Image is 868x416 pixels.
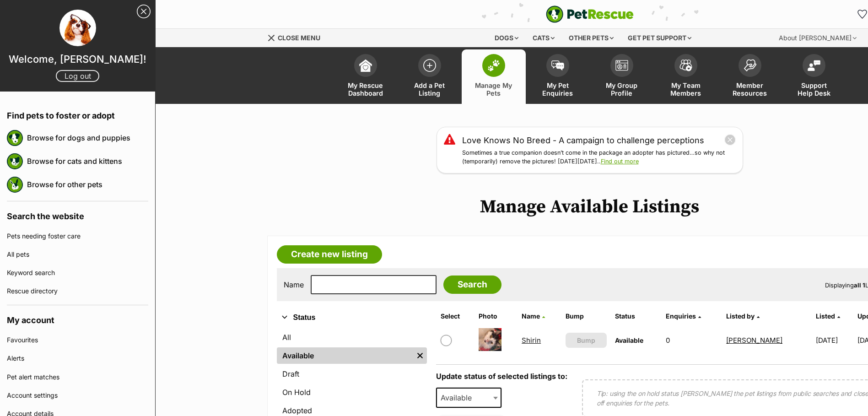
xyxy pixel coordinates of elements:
th: Select [437,309,474,324]
img: logo-e224e6f780fb5917bec1dbf3a21bbac754714ae5b6737aabdf751b685950b380.svg [546,5,634,23]
span: Manage My Pets [473,81,514,97]
h4: Find pets to foster or adopt [7,101,148,126]
a: Menu [267,29,327,45]
a: Account settings [7,386,148,405]
a: Close Sidebar [137,5,151,18]
strong: all 1 [854,281,865,289]
a: Pets needing foster care [7,227,148,245]
span: Available [436,388,502,408]
a: Listed [816,312,840,320]
a: Rescue directory [7,282,148,300]
span: Bump [577,335,595,345]
span: My Rescue Dashboard [345,81,386,97]
a: Keyword search [7,264,148,282]
a: Name [522,312,545,320]
a: Create new listing [277,245,382,264]
img: team-members-icon-5396bd8760b3fe7c0b43da4ab00e1e3bb1a5d9ba89233759b79545d2d3fc5d0d.svg [679,59,692,71]
h4: Search the website [7,201,148,227]
a: Log out [56,70,99,82]
label: Update status of selected listings to: [436,372,567,381]
a: Remove filter [413,347,427,364]
button: close [724,134,736,146]
span: Available [615,336,643,344]
p: Sometimes a true companion doesn’t come in the package an adopter has pictured…so why not (tempor... [462,149,736,166]
a: PetRescue [546,5,634,23]
img: manage-my-pets-icon-02211641906a0b7f246fdf0571729dbe1e7629f14944591b6c1af311fb30b64b.svg [487,59,500,71]
span: Available [437,391,481,404]
img: petrescue logo [7,153,23,169]
img: petrescue logo [7,130,23,146]
a: All pets [7,245,148,264]
div: About [PERSON_NAME] [772,29,863,47]
span: Name [522,312,540,320]
a: Love Knows No Breed - A campaign to challenge perceptions [462,134,704,146]
input: Search [443,276,501,294]
a: Browse for cats and kittens [27,151,148,171]
a: Shirin [522,336,541,345]
a: Alerts [7,349,148,367]
a: All [277,329,427,346]
span: Add a Pet Listing [409,81,450,97]
a: Available [277,347,413,364]
span: Support Help Desk [793,81,835,97]
img: petrescue logo [7,177,23,193]
span: Listed [816,312,835,320]
img: dashboard-icon-eb2f2d2d3e046f16d808141f083e7271f6b2e854fb5c12c21221c1fb7104beca.svg [359,59,372,72]
a: Add a Pet Listing [398,49,462,104]
div: Cats [526,29,561,47]
label: Name [284,281,304,289]
img: pet-enquiries-icon-7e3ad2cf08bfb03b45e93fb7055b45f3efa6380592205ae92323e6603595dc1f.svg [551,60,564,70]
a: On Hold [277,384,427,400]
a: My Team Members [654,49,718,104]
a: Browse for dogs and puppies [27,128,148,147]
span: My Team Members [665,81,706,97]
span: My Group Profile [601,81,642,97]
a: My Group Profile [590,49,654,104]
div: Other pets [562,29,620,47]
a: Enquiries [666,312,701,320]
span: Close menu [278,34,320,42]
a: Browse for other pets [27,175,148,194]
th: Status [611,309,661,324]
a: Support Help Desk [782,49,846,104]
a: Member Resources [718,49,782,104]
button: Bump [566,333,607,348]
a: Manage My Pets [462,49,526,104]
td: [DATE] [812,324,856,356]
span: My Pet Enquiries [537,81,578,97]
th: Bump [562,309,610,324]
button: Status [277,312,427,324]
a: Listed by [726,312,760,320]
img: profile image [59,10,96,46]
div: Dogs [488,29,525,47]
img: help-desk-icon-fdf02630f3aa405de69fd3d07c3f3aa587a6932b1a1747fa1d2bba05be0121f9.svg [808,60,820,71]
img: member-resources-icon-8e73f808a243e03378d46382f2149f9095a855e16c252ad45f914b54edf8863c.svg [744,59,756,71]
a: Pet alert matches [7,368,148,386]
img: group-profile-icon-3fa3cf56718a62981997c0bc7e787c4b2cf8bcc04b72c1350f741eb67cf2f40e.svg [615,60,628,71]
td: 0 [662,324,722,356]
span: Listed by [726,312,755,320]
a: Favourites [7,331,148,349]
a: My Rescue Dashboard [334,49,398,104]
a: [PERSON_NAME] [726,336,782,345]
a: My Pet Enquiries [526,49,590,104]
th: Photo [475,309,517,324]
a: Draft [277,366,427,382]
a: Find out more [601,158,639,165]
span: Member Resources [729,81,771,97]
span: translation missing: en.admin.listings.index.attributes.enquiries [666,312,696,320]
div: Get pet support [621,29,698,47]
img: add-pet-listing-icon-0afa8454b4691262ce3f59096e99ab1cd57d4a30225e0717b998d2c9b9846f56.svg [423,59,436,72]
h4: My account [7,305,148,331]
